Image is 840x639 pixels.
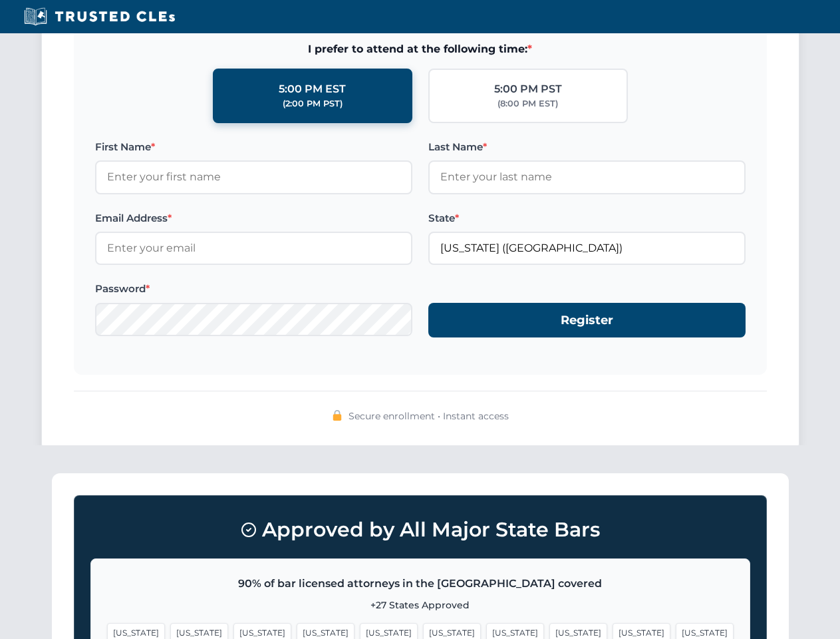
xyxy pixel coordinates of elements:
[95,160,412,194] input: Enter your first name
[95,139,412,155] label: First Name
[428,139,746,155] label: Last Name
[95,281,412,297] label: Password
[95,41,746,58] span: I prefer to attend at the following time:
[20,7,179,27] img: Trusted CLEs
[428,210,746,226] label: State
[279,81,346,98] div: 5:00 PM EST
[332,410,343,421] img: 🔒
[107,598,734,612] p: +27 States Approved
[90,512,750,548] h3: Approved by All Major State Bars
[283,97,343,110] div: (2:00 PM PST)
[428,232,746,265] input: Georgia (GA)
[95,232,412,265] input: Enter your email
[95,210,412,226] label: Email Address
[428,160,746,194] input: Enter your last name
[349,409,509,423] span: Secure enrollment • Instant access
[107,575,734,592] p: 90% of bar licensed attorneys in the [GEOGRAPHIC_DATA] covered
[494,81,562,98] div: 5:00 PM PST
[428,303,746,338] button: Register
[497,97,558,110] div: (8:00 PM EST)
